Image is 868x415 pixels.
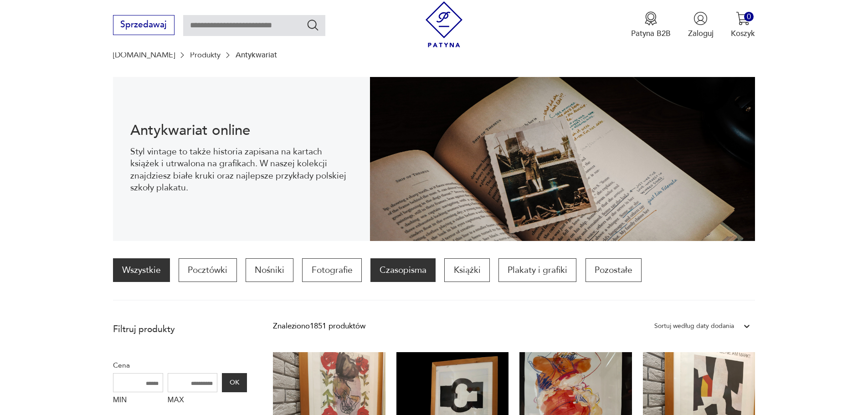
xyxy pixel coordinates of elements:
[113,51,175,59] a: [DOMAIN_NAME]
[731,11,755,39] button: 0Koszyk
[744,12,754,21] div: 0
[586,258,642,282] a: Pozostałe
[246,258,293,282] a: Nośniki
[113,359,247,371] p: Cena
[444,258,489,282] a: Książki
[631,11,671,39] a: Ikona medaluPatyna B2B
[688,28,714,39] p: Zaloguj
[113,392,163,410] label: MIN
[130,124,352,137] h1: Antykwariat online
[222,373,247,392] button: OK
[113,22,175,29] a: Sprzedawaj
[236,51,277,59] p: Antykwariat
[113,15,175,35] button: Sprzedawaj
[306,18,319,31] button: Szukaj
[370,77,755,241] img: c8a9187830f37f141118a59c8d49ce82.jpg
[498,258,576,282] a: Plakaty i grafiki
[130,146,352,194] p: Styl vintage to także historia zapisana na kartach książek i utrwalona na grafikach. W naszej kol...
[370,258,436,282] a: Czasopisma
[654,320,734,332] div: Sortuj według daty dodania
[631,11,671,39] button: Patyna B2B
[302,258,361,282] a: Fotografie
[190,51,221,59] a: Produkty
[644,11,658,26] img: Ikona medalu
[168,392,218,410] label: MAX
[113,258,170,282] a: Wszystkie
[631,28,671,39] p: Patyna B2B
[421,1,467,47] img: Patyna - sklep z meblami i dekoracjami vintage
[731,28,755,39] p: Koszyk
[688,11,714,39] button: Zaloguj
[693,11,708,26] img: Ikonka użytkownika
[273,320,365,332] div: Znaleziono 1851 produktów
[736,11,750,26] img: Ikona koszyka
[113,323,247,335] p: Filtruj produkty
[179,258,236,282] a: Pocztówki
